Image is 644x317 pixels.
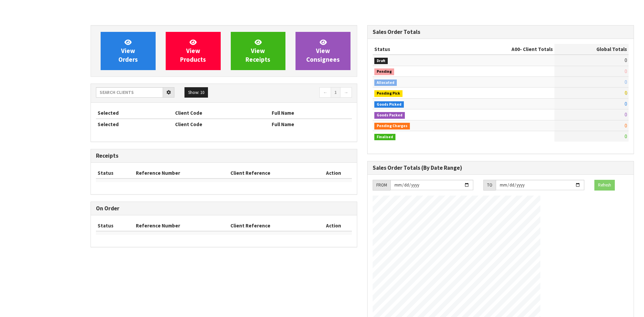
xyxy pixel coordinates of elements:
th: Full Name [270,119,352,129]
th: Client Code [173,119,270,129]
th: Client Reference [229,220,315,231]
span: Goods Picked [374,101,404,108]
span: Pending [374,68,394,75]
span: 0 [625,101,627,107]
span: 0 [625,111,627,118]
input: Search clients [96,87,163,98]
span: Pending Pick [374,90,402,97]
a: → [340,87,352,98]
th: Client Code [173,108,270,118]
span: Allocated [374,80,397,86]
div: FROM [373,180,390,191]
span: 0 [625,122,627,129]
h3: Sales Order Totals (By Date Range) [373,165,629,171]
a: 1 [331,87,340,98]
th: Reference Number [134,168,229,178]
h3: Sales Order Totals [373,29,629,35]
a: ViewConsignees [296,32,351,70]
div: TO [483,180,496,191]
th: Action [315,220,352,231]
a: ViewProducts [166,32,221,70]
span: 0 [625,57,627,63]
th: Client Reference [229,168,315,178]
span: 0 [625,133,627,140]
span: 0 [625,79,627,85]
th: - Client Totals [457,44,554,55]
th: Reference Number [134,220,229,231]
th: Action [315,168,352,178]
nav: Page navigation [229,87,352,99]
a: ViewReceipts [231,32,286,70]
a: ← [319,87,331,98]
h3: On Order [96,205,352,212]
span: Draft [374,58,388,64]
a: ViewOrders [101,32,156,70]
span: A00 [512,46,520,52]
span: 0 [625,68,627,74]
th: Global Totals [554,44,629,55]
th: Full Name [270,108,352,118]
span: Finalised [374,134,395,141]
span: 0 [625,90,627,96]
span: View Products [180,38,206,63]
th: Status [96,168,134,178]
th: Status [96,220,134,231]
span: View Consignees [306,38,340,63]
span: View Orders [118,38,138,63]
h3: Receipts [96,153,352,159]
th: Selected [96,108,173,118]
th: Selected [96,119,173,129]
th: Status [373,44,457,55]
span: Goods Packed [374,112,405,119]
button: Show: 10 [184,87,208,98]
button: Refresh [594,180,615,191]
span: Pending Charges [374,123,410,129]
span: View Receipts [246,38,270,63]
